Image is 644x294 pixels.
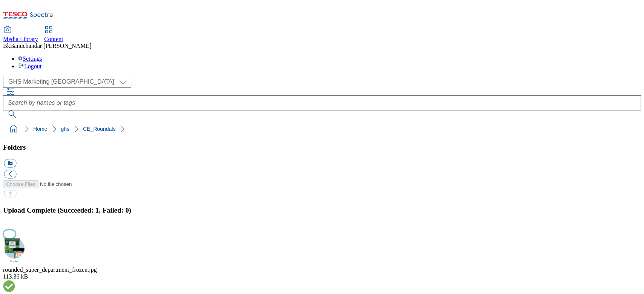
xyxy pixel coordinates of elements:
input: Search by names or tags [3,95,641,110]
div: 113.36 kB [3,273,641,280]
span: Banuchandar [PERSON_NAME] [10,43,92,49]
span: Media Library [3,36,38,42]
a: CE_Roundals [83,126,115,132]
img: preview [3,238,26,265]
span: Content [44,36,63,42]
a: home [8,123,20,135]
a: ghs [61,126,69,132]
a: Home [33,126,47,132]
span: Bk [3,43,10,49]
h3: Upload Complete (Succeeded: 1, Failed: 0) [3,206,641,214]
div: rounded_super_department_frozen.jpg [3,266,641,273]
a: Settings [18,55,42,62]
a: Logout [18,63,41,69]
nav: breadcrumb [3,122,641,136]
h3: Folders [3,143,641,152]
a: Media Library [3,27,38,43]
a: Content [44,27,63,43]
